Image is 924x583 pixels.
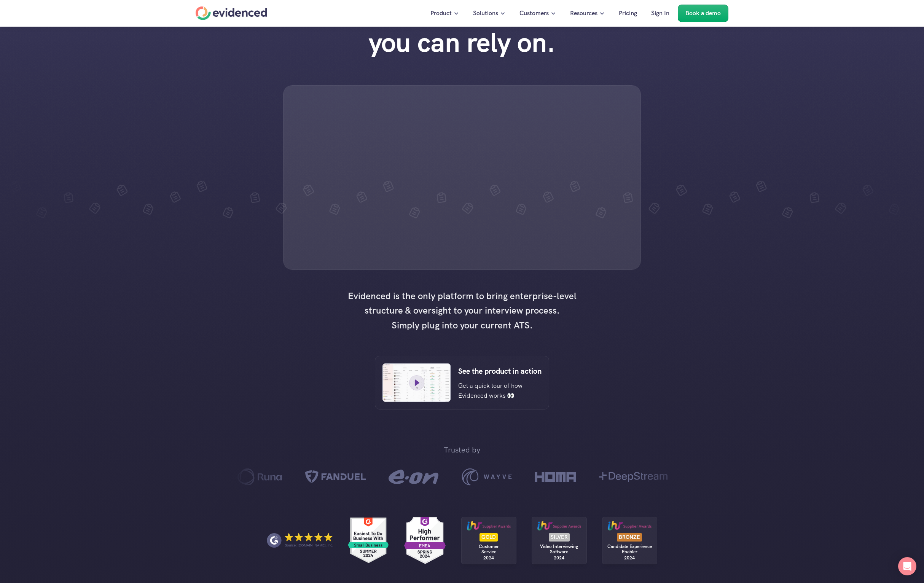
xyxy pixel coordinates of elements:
[458,381,530,400] p: Get a quick tour of how Evidenced works 👀
[651,8,669,18] p: Sign In
[462,549,515,554] p: Service
[285,543,333,548] p: Source: [DOMAIN_NAME], Inc.
[375,356,549,409] a: See the product in actionGet a quick tour of how Evidenced works 👀
[462,544,515,549] p: Customer
[444,444,480,456] p: Trusted by
[473,8,498,18] p: Solutions
[606,544,653,555] p: Candidate Experience Enabler
[344,289,580,333] h4: Evidenced is the only platform to bring enterprise-level structure & oversight to your interview ...
[619,534,640,540] p: BRONZE
[483,555,494,561] p: 2024
[678,5,728,22] a: Book a demo
[570,8,597,18] p: Resources
[535,544,583,555] p: Video Interviewing Software
[481,534,496,540] p: GOLD
[551,534,568,540] p: SILVER
[196,6,267,20] a: Home
[619,8,637,18] p: Pricing
[624,555,635,561] p: 2024
[898,557,916,575] div: Open Intercom Messenger
[519,8,549,18] p: Customers
[430,8,452,18] p: Product
[554,555,564,561] p: 2024
[458,365,542,377] p: See the product in action
[613,5,643,22] a: Pricing
[347,518,389,563] div: G2 reviews
[23,498,901,576] a: Source: [DOMAIN_NAME], Inc.G2 reviewsG2 reviewsGOLDCustomerService2024SILVERVideo Interviewing So...
[404,518,446,563] div: G2 reviews
[645,5,675,22] a: Sign In
[685,8,721,18] p: Book a demo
